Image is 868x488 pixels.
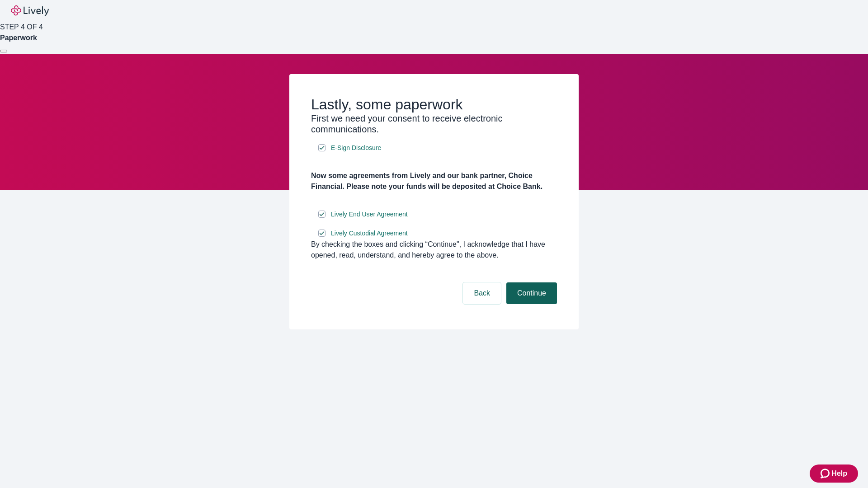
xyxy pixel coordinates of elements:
button: Continue [506,282,557,304]
span: Help [831,468,847,479]
h2: Lastly, some paperwork [311,96,557,113]
img: Lively [11,5,49,16]
h3: First we need your consent to receive electronic communications. [311,113,557,135]
span: Lively End User Agreement [331,210,408,219]
span: E-Sign Disclosure [331,143,381,153]
button: Zendesk support iconHelp [810,465,858,483]
div: By checking the boxes and clicking “Continue", I acknowledge that I have opened, read, understand... [311,239,557,261]
svg: Zendesk support icon [821,468,831,479]
h4: Now some agreements from Lively and our bank partner, Choice Financial. Please note your funds wi... [311,170,557,192]
a: e-sign disclosure document [329,142,383,154]
button: Back [463,282,501,304]
a: e-sign disclosure document [329,209,410,220]
span: Lively Custodial Agreement [331,229,408,238]
a: e-sign disclosure document [329,228,410,239]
